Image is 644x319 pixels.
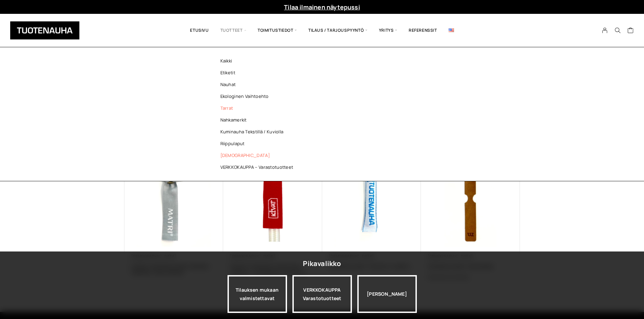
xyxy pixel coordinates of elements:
span: Yritys [373,19,403,42]
div: Pikavalikko [303,258,341,270]
a: Riippulaput [210,138,308,150]
a: Kuminauha tekstillä / kuviolla [210,126,308,138]
a: Referenssit [403,19,443,42]
a: VERKKOKAUPPA – Varastotuotteet [210,161,308,173]
div: VERKKOKAUPPA Varastotuotteet [292,275,352,313]
a: Nauhat [210,79,308,90]
a: VERKKOKAUPPAVarastotuotteet [292,275,352,313]
a: Cart [627,27,634,35]
a: Tilauksen mukaan valmistettavat [228,275,287,313]
a: Etiketit [210,67,308,79]
div: [PERSON_NAME] [357,275,417,313]
a: Etusivu [184,19,214,42]
button: Search [611,27,624,33]
span: Toimitustiedot [252,19,303,42]
a: Ekologinen vaihtoehto [210,90,308,102]
img: Tuotenauha Oy [10,21,79,39]
span: Tuotteet [215,19,252,42]
a: Kaikki [210,55,308,67]
span: Tilaus / Tarjouspyyntö [303,19,373,42]
a: Tarrat [210,102,308,114]
a: My Account [598,27,612,33]
a: Tilaa ilmainen näytepussi [284,3,360,11]
img: English [449,28,454,32]
a: [DEMOGRAPHIC_DATA] [210,150,308,161]
a: Nahkamerkit [210,114,308,126]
